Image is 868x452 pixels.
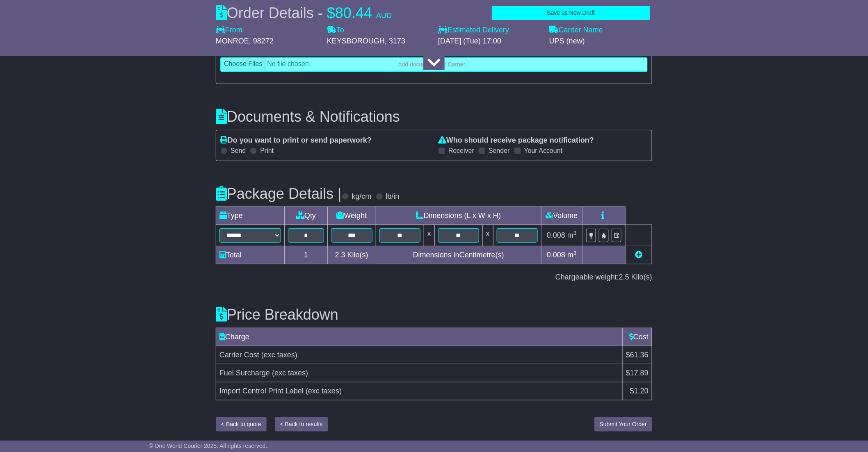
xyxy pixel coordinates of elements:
button: Save as New Draft [492,6,650,20]
sup: 3 [573,250,577,256]
span: © One World Courier 2025. All rights reserved. [149,443,267,449]
button: Submit Your Order [594,417,652,432]
td: Type [216,207,285,225]
td: x [424,225,434,246]
td: Qty [285,207,328,225]
label: To [327,26,344,35]
span: AUD [376,11,392,20]
button: < Back to results [275,417,328,432]
td: Dimensions in Centimetre(s) [376,246,541,264]
td: Dimensions (L x W x H) [376,207,541,225]
label: Do you want to print or send paperwork? [220,136,372,145]
span: Submit Your Order [600,421,647,427]
span: m [567,231,577,239]
label: kg/cm [352,192,372,201]
span: Import Control Print Label [219,387,304,395]
td: Cost [622,328,652,346]
a: Add documents for Carrier... [220,57,648,72]
span: (exc taxes) [261,351,297,359]
span: , 98272 [249,37,274,45]
span: $17.89 [626,369,649,377]
h3: Price Breakdown [216,307,652,323]
button: < Back to quote [216,417,267,432]
label: From [216,26,242,35]
h3: Documents & Notifications [216,109,652,125]
span: $1.20 [630,387,649,395]
span: $61.36 [626,351,649,359]
span: Fuel Surcharge [219,369,270,377]
td: Charge [216,328,623,346]
span: 0.008 [547,231,565,239]
span: 2.5 [619,273,629,281]
td: Volume [541,207,582,225]
label: Print [260,147,274,154]
td: 1 [285,246,328,264]
td: Kilo(s) [327,246,376,264]
span: KEYSBOROUGH [327,37,385,45]
label: Who should receive package notification? [438,136,594,145]
span: m [567,251,577,259]
div: Order Details - [216,4,392,22]
span: 80.44 [335,5,372,21]
span: 0.008 [547,251,565,259]
label: Estimated Delivery [438,26,541,35]
label: Receiver [448,147,474,154]
span: 2.3 [335,251,345,259]
span: $ [327,5,335,21]
span: Carrier Cost [219,351,259,359]
div: UPS (new) [549,37,652,46]
span: (exc taxes) [272,369,308,377]
h3: Package Details | [216,186,342,202]
span: MONROE [216,37,249,45]
td: Weight [327,207,376,225]
span: (exc taxes) [306,387,342,395]
label: lb/in [386,192,400,201]
td: x [482,225,493,246]
label: Your Account [524,147,563,154]
td: Total [216,246,285,264]
a: Add new item [635,251,642,259]
label: Send [231,147,246,154]
label: Sender [489,147,510,154]
sup: 3 [573,230,577,236]
div: [DATE] (Tue) 17:00 [438,37,541,46]
span: , 3173 [385,37,405,45]
div: Chargeable weight: Kilo(s) [216,273,652,282]
label: Carrier Name [549,26,603,35]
